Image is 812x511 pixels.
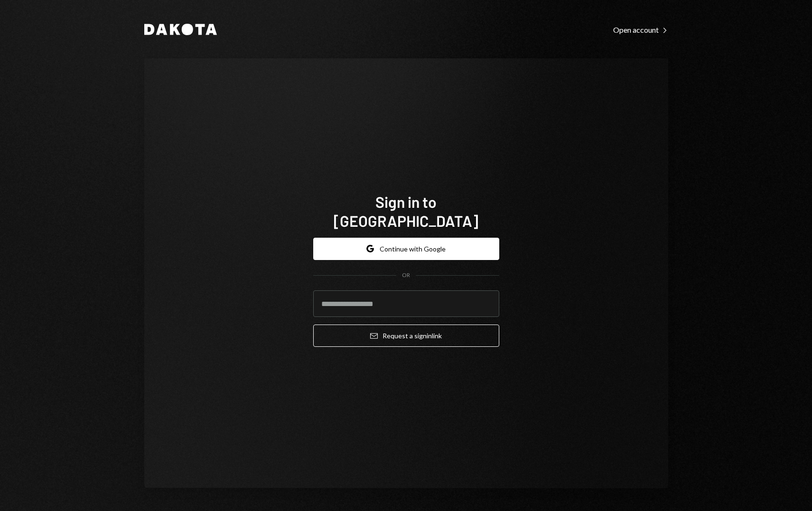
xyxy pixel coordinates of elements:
button: Request a signinlink [313,325,499,347]
div: OR [402,271,410,279]
h1: Sign in to [GEOGRAPHIC_DATA] [313,192,499,230]
a: Open account [613,24,668,35]
div: Open account [613,25,668,35]
button: Continue with Google [313,238,499,260]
